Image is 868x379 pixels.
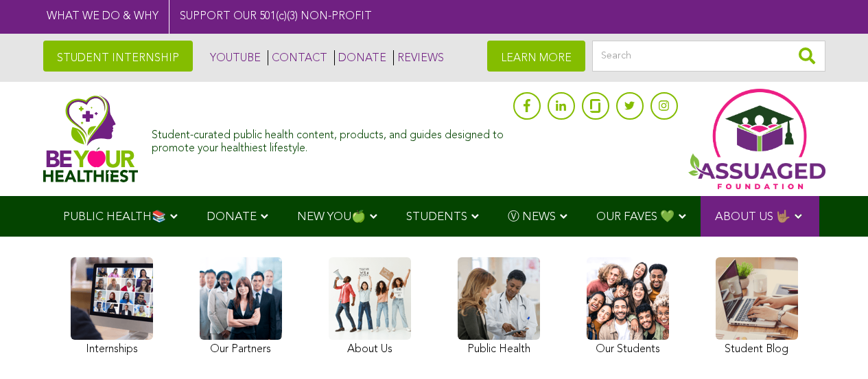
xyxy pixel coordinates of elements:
[43,196,825,237] div: Navigation Menu
[297,211,366,223] span: NEW YOU🍏
[715,211,790,223] span: ABOUT US 🤟🏽
[799,313,868,379] iframe: Chat Widget
[43,95,139,182] img: Assuaged
[592,41,825,72] input: Search
[508,211,556,223] span: Ⓥ NEWS
[207,50,261,65] a: YOUTUBE
[43,41,193,72] a: STUDENT INTERNSHIP
[406,211,467,223] span: STUDENTS
[393,50,444,65] a: REVIEWS
[152,122,506,155] div: Student-curated public health content, products, and guides designed to promote your healthiest l...
[268,50,327,65] a: CONTACT
[688,89,825,189] img: Assuaged App
[207,211,257,223] span: DONATE
[334,50,386,65] a: DONATE
[487,41,585,72] a: LEARN MORE
[590,99,600,113] img: glassdoor
[596,211,675,223] span: OUR FAVES 💚
[63,211,166,223] span: PUBLIC HEALTH📚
